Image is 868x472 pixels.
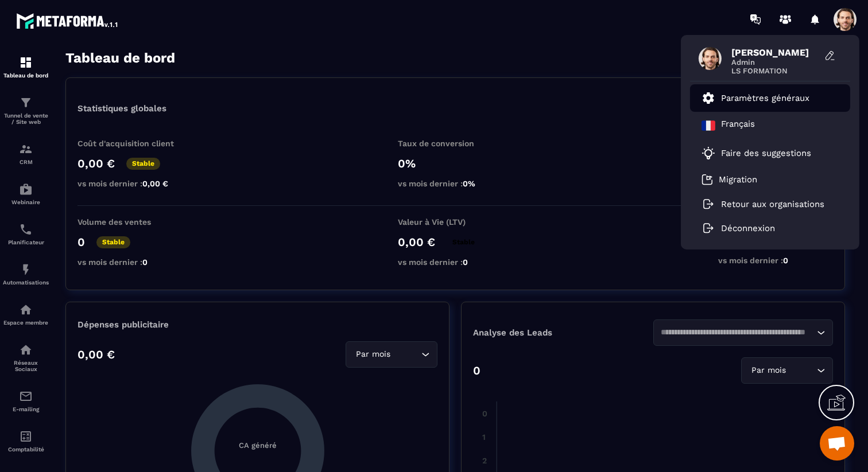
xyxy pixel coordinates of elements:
p: Taux de conversion [398,139,513,148]
p: Volume des ventes [77,217,192,227]
p: 0,00 € [77,348,115,361]
a: formationformationTunnel de vente / Site web [3,87,49,134]
span: 0,00 € [142,179,168,188]
a: automationsautomationsAutomatisations [3,254,49,294]
img: formation [19,96,33,110]
p: Dépenses publicitaire [77,319,437,330]
div: Search for option [653,319,834,346]
a: Paramètres généraux [702,91,809,105]
img: automations [19,182,33,196]
p: Automatisations [3,279,49,286]
tspan: 0 [482,409,487,418]
p: Faire des suggestions [721,148,811,158]
p: vs mois dernier : [398,258,513,267]
p: Retour aux organisations [721,199,824,209]
span: Par mois [353,348,393,361]
p: Espace membre [3,319,49,326]
p: 0 [77,235,85,249]
a: automationsautomationsWebinaire [3,174,49,214]
h3: Tableau de bord [65,50,175,66]
p: 0% [398,157,513,170]
a: formationformationCRM [3,134,49,174]
img: accountant [19,430,33,443]
a: Migration [702,174,757,185]
p: vs mois dernier : [77,179,192,188]
p: Tableau de bord [3,72,49,79]
p: 0 [473,364,480,377]
p: vs mois dernier : [398,179,513,188]
p: 0,00 € [398,235,435,249]
span: Admin [731,58,817,67]
a: Retour aux organisations [702,199,824,209]
tspan: 2 [482,456,487,465]
span: Par mois [749,364,788,377]
p: E-mailing [3,406,49,412]
p: Coût d'acquisition client [77,139,192,148]
p: CRM [3,159,49,165]
span: 0% [463,179,475,188]
img: automations [19,263,33,276]
p: vs mois dernier : [77,258,192,267]
input: Search for option [788,364,814,377]
a: formationformationTableau de bord [3,47,49,87]
span: LS FORMATION [731,67,817,75]
span: 0 [783,256,788,265]
a: automationsautomationsEspace membre [3,294,49,334]
span: 0 [463,258,468,267]
p: Déconnexion [721,223,775,233]
p: Stable [126,158,160,170]
a: social-networksocial-networkRéseaux Sociaux [3,334,49,381]
p: 0,00 € [77,157,115,170]
a: schedulerschedulerPlanificateur [3,214,49,254]
tspan: 1 [482,432,486,442]
p: Planificateur [3,239,49,245]
p: Tunnel de vente / Site web [3,112,49,125]
p: Migration [719,174,757,185]
p: Stable [447,236,480,248]
p: Stable [96,236,130,248]
p: Français [721,119,755,132]
img: scheduler [19,223,33,236]
a: emailemailE-mailing [3,381,49,421]
input: Search for option [661,326,815,339]
span: 0 [142,258,148,267]
div: Search for option [346,341,437,368]
p: Statistiques globales [77,103,166,114]
p: Analyse des Leads [473,327,653,338]
img: email [19,389,33,403]
a: Faire des suggestions [702,146,824,160]
img: formation [19,56,33,69]
a: accountantaccountantComptabilité [3,421,49,461]
p: vs mois dernier : [718,256,833,265]
p: Comptabilité [3,446,49,453]
div: Search for option [741,357,833,384]
img: logo [16,10,119,31]
img: social-network [19,343,33,357]
p: Réseaux Sociaux [3,360,49,372]
a: Ouvrir le chat [820,426,854,461]
p: Paramètres généraux [721,93,809,103]
p: Webinaire [3,199,49,205]
img: automations [19,303,33,317]
input: Search for option [393,348,418,361]
p: Valeur à Vie (LTV) [398,217,513,227]
span: [PERSON_NAME] [731,47,817,58]
img: formation [19,142,33,156]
